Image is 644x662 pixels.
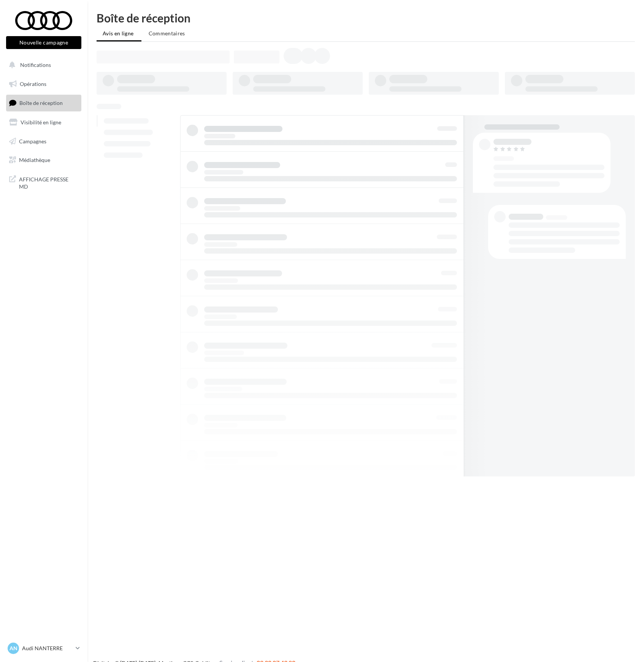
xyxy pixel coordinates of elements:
a: Campagnes [5,133,83,149]
a: AN Audi NANTERRE [6,641,81,656]
span: AFFICHAGE PRESSE MD [19,174,78,191]
a: Opérations [5,76,83,92]
div: Boîte de réception [97,12,635,24]
span: Campagnes [19,138,46,144]
a: AFFICHAGE PRESSE MD [5,171,83,194]
span: Notifications [20,62,51,68]
span: Boîte de réception [19,100,63,106]
span: AN [10,645,17,652]
button: Notifications [5,57,80,73]
span: Commentaires [149,30,185,37]
p: Audi NANTERRE [22,645,73,652]
span: Opérations [20,81,46,87]
a: Médiathèque [5,152,83,168]
span: Visibilité en ligne [21,119,61,125]
a: Visibilité en ligne [5,114,83,130]
span: Médiathèque [19,157,50,163]
a: Boîte de réception [5,95,83,111]
button: Nouvelle campagne [6,36,81,49]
